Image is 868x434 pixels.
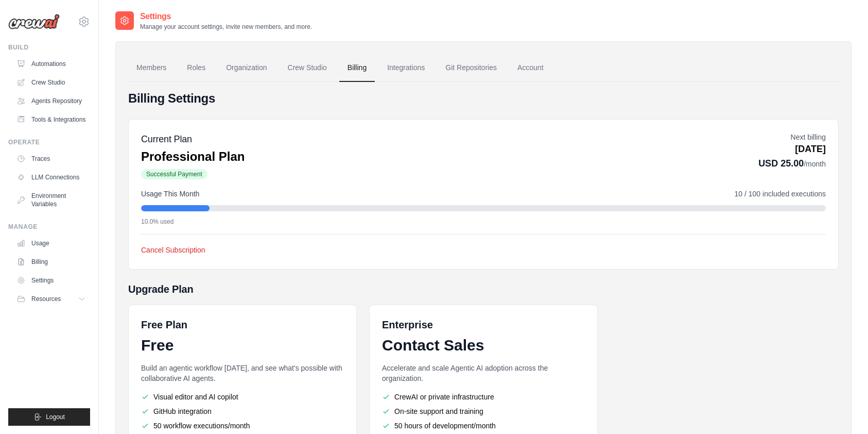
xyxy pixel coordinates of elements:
a: Settings [12,272,90,289]
li: 50 hours of development/month [382,421,585,431]
h2: Settings [140,10,312,23]
h6: Enterprise [382,318,585,332]
span: /month [804,160,826,168]
a: Billing [339,54,375,82]
li: 50 workflow executions/month [141,421,344,431]
p: Build an agentic workflow [DATE], and see what's possible with collaborative AI agents. [141,363,344,383]
p: Next billing [758,132,826,142]
p: USD 25.00 [758,156,826,171]
a: Integrations [379,54,433,82]
a: Billing [12,254,90,270]
p: Professional Plan [141,148,245,165]
li: CrewAI or private infrastructure [382,392,585,402]
div: Manage [8,223,90,231]
p: Manage your account settings, invite new members, and more. [140,23,312,31]
span: Resources [31,295,61,303]
a: Agents Repository [12,93,90,109]
button: Cancel Subscription [141,245,205,255]
a: Traces [12,151,90,167]
a: Members [128,54,175,82]
a: Organization [218,54,275,82]
h6: Free Plan [141,318,187,332]
h4: Billing Settings [128,90,839,107]
button: Logout [8,408,90,426]
a: Crew Studio [12,74,90,91]
a: Account [509,54,552,82]
div: Free [141,336,344,355]
p: [DATE] [758,142,826,156]
li: On-site support and training [382,406,585,416]
div: Operate [8,138,90,146]
a: Roles [179,54,214,82]
span: Logout [46,413,65,421]
a: Crew Studio [280,54,335,82]
button: Resources [12,291,90,307]
h5: Current Plan [141,132,245,146]
a: LLM Connections [12,169,90,186]
span: Successful Payment [141,169,207,179]
li: GitHub integration [141,406,344,416]
div: Build [8,43,90,52]
span: Usage This Month [141,189,199,199]
a: Automations [12,56,90,72]
a: Environment Variables [12,188,90,212]
div: Contact Sales [382,336,585,355]
a: Tools & Integrations [12,111,90,128]
img: Logo [8,14,60,29]
p: Accelerate and scale Agentic AI adoption across the organization. [382,363,585,383]
a: Usage [12,235,90,252]
span: 10.0% used [141,218,173,226]
span: 10 / 100 included executions [735,189,826,199]
iframe: Chat Widget [817,385,868,434]
li: Visual editor and AI copilot [141,392,344,402]
h5: Upgrade Plan [128,282,839,296]
a: Git Repositories [437,54,505,82]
